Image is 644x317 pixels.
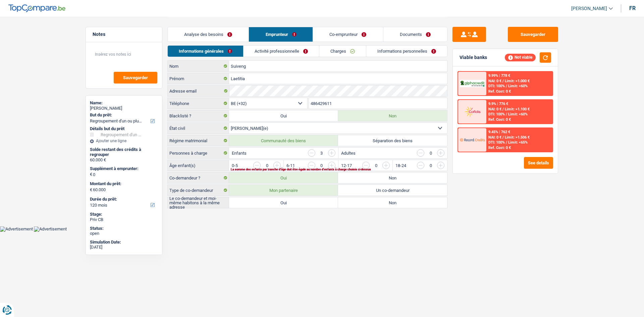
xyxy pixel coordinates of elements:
[168,27,249,42] a: Analyse des besoins
[168,98,229,109] label: Téléphone
[34,226,67,232] img: Advertisement
[571,6,607,11] span: [PERSON_NAME]
[506,140,507,145] span: /
[90,147,158,157] div: Solde restant des crédits à regrouper
[505,107,530,111] span: Limit: >1.100 €
[489,84,505,88] span: DTI: 100%
[338,185,447,196] label: Un co-demandeur
[505,79,530,83] span: Limit: >1.000 €
[168,185,229,196] label: Type de co-demandeur
[90,217,158,222] div: Priv CB
[489,135,502,140] span: NAI: 0 €
[90,157,158,163] div: 60.000 €
[168,123,229,134] label: État civil
[90,172,92,177] span: €
[489,140,505,145] span: DTI: 100%
[168,61,229,71] label: Nom
[508,112,528,116] span: Limit: <60%
[338,172,447,183] label: Non
[489,89,511,94] div: Ref. Cost: 0 €
[460,55,487,60] div: Viable banks
[489,112,505,116] span: DTI: 100%
[489,146,511,150] div: Ref. Cost: 0 €
[338,135,447,146] label: Séparation des biens
[90,166,157,171] label: Supplément à emprunter:
[168,86,229,96] label: Adresse email
[338,197,447,208] label: Non
[168,160,229,171] label: Âge enfant(s)
[460,134,485,146] img: Record Credits
[264,163,270,168] div: 0
[231,168,425,171] div: La somme des enfants par tranche d'âge doit être égale au nombre d'enfants à charge choisis ci-de...
[123,75,148,80] span: Sauvegarder
[232,151,247,155] label: Enfants
[90,126,158,131] div: Détails but du prêt
[309,98,447,109] input: 401020304
[383,27,447,42] a: Documents
[90,231,158,236] div: open
[90,245,158,250] div: [DATE]
[508,27,558,42] button: Sauvegarder
[489,102,508,106] div: 9.9% | 776 €
[508,84,528,88] span: Limit: <60%
[229,110,338,121] label: Oui
[503,135,504,140] span: /
[229,172,338,183] label: Oui
[489,107,502,111] span: NAI: 0 €
[229,185,338,196] label: Mon partenaire
[460,80,485,88] img: AlphaCredit
[489,79,502,83] span: NAI: 0 €
[503,107,504,111] span: /
[168,172,229,183] label: Co-demandeur ?
[90,112,157,118] label: But du prêt:
[503,79,504,83] span: /
[90,212,158,217] div: Stage:
[90,240,158,245] div: Simulation Date:
[460,105,485,118] img: Cofidis
[8,4,65,12] img: TopCompare Logo
[506,84,507,88] span: /
[168,46,243,57] a: Informations générales
[168,110,229,121] label: Blacklisté ?
[489,130,511,134] div: 9.45% | 762 €
[229,135,338,146] label: Communauté des biens
[366,46,447,57] a: Informations personnelles
[505,54,536,61] div: Not viable
[505,135,530,140] span: Limit: >1.506 €
[244,46,319,57] a: Activité professionnelle
[90,226,158,231] div: Status:
[319,46,366,57] a: Charges
[489,117,511,122] div: Ref. Cost: 0 €
[506,112,507,116] span: /
[566,3,613,14] a: [PERSON_NAME]
[338,110,447,121] label: Non
[232,163,238,168] label: 0-5
[168,73,229,84] label: Prénom
[90,197,157,202] label: Durée du prêt:
[168,135,229,146] label: Régime matrimonial
[249,27,313,42] a: Emprunteur
[90,106,158,111] div: [PERSON_NAME]
[319,151,325,155] div: 3
[428,151,434,155] div: 0
[93,32,155,37] h5: Notes
[524,157,553,169] button: See details
[489,73,511,78] div: 9.99% | 778 €
[90,139,158,143] div: Ajouter une ligne
[168,197,229,208] label: Le co-demandeur et moi-même habitons à la même adresse
[90,187,92,193] span: €
[341,151,356,155] label: Adultes
[629,5,636,11] div: fr
[168,148,229,158] label: Personnes à charge
[114,72,157,84] button: Sauvegarder
[229,197,338,208] label: Oui
[313,27,383,42] a: Co-emprunteur
[90,100,158,106] div: Name:
[90,181,157,187] label: Montant du prêt:
[508,140,528,145] span: Limit: <65%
